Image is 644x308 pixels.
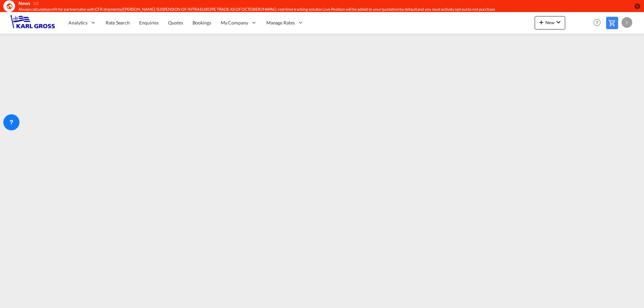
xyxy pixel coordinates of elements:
[168,20,183,25] span: Quotes
[33,1,39,7] div: 1/2
[537,20,562,25] span: New
[64,12,101,34] div: Analytics
[262,12,308,34] div: Manage Rates
[101,12,135,34] a: Rate Search
[266,19,295,26] span: Manage Rates
[68,19,88,26] span: Analytics
[591,17,603,28] span: Help
[634,3,641,9] button: icon-close-circle
[221,19,248,26] span: My Company
[535,16,565,29] button: icon-plus 400-fgNewicon-chevron-down
[18,7,545,12] div: Always calculate profit for partners also with CFR shipments//YANG MING: SUSPENSION OF INTRA EURO...
[188,12,216,34] a: Bookings
[216,12,262,34] div: My Company
[193,20,211,25] span: Bookings
[163,12,187,34] a: Quotes
[554,18,562,26] md-icon: icon-chevron-down
[139,20,159,25] span: Enquiries
[537,18,545,26] md-icon: icon-plus 400-fg
[10,15,55,30] img: 3269c73066d711f095e541db4db89301.png
[622,17,632,28] div: I
[106,20,130,25] span: Rate Search
[591,17,606,29] div: Help
[6,3,13,9] md-icon: icon-earth
[135,12,163,34] a: Enquiries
